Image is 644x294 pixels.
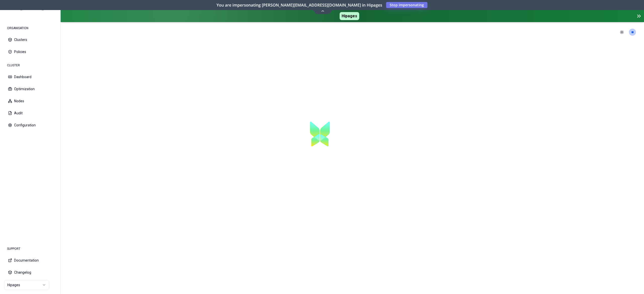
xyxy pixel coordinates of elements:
[4,120,56,131] button: Configuration
[340,12,359,20] span: Hipages
[4,34,56,45] button: Clusters
[4,23,56,33] div: ORGANISATION
[4,244,56,254] div: SUPPORT
[4,46,56,57] button: Policies
[4,267,56,278] button: Changelog
[4,255,56,266] button: Documentation
[4,83,56,94] button: Optimization
[4,71,56,82] button: Dashboard
[4,60,56,70] div: CLUSTER
[4,95,56,107] button: Nodes
[4,108,56,119] button: Audit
